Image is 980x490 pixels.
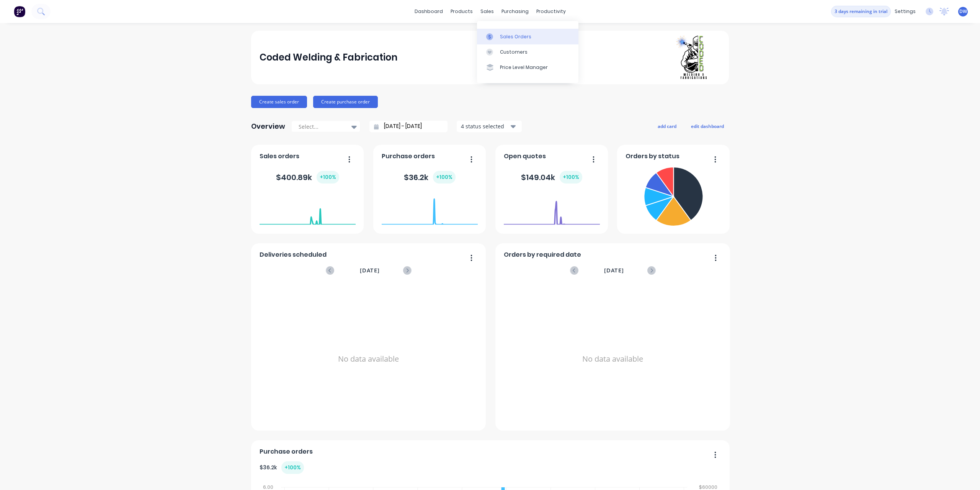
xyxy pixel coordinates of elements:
div: Customers [500,49,528,56]
a: Sales Orders [477,29,578,44]
button: 4 status selected [457,121,522,132]
div: productivity [532,6,570,17]
span: Purchase orders [382,152,435,161]
div: Overview [251,119,285,134]
div: $ 36.2k [260,461,304,474]
div: Coded Welding & Fabrication [260,50,397,65]
button: Create purchase order [313,96,378,108]
div: sales [477,6,498,17]
div: $ 400.89k [276,171,339,184]
div: 4 status selected [461,122,509,130]
span: Orders by status [626,152,679,161]
div: $ 149.04k [521,171,582,184]
a: dashboard [411,6,447,17]
div: $ 36.2k [404,171,456,184]
a: Price Level Manager [477,60,578,75]
span: Open quotes [504,152,546,161]
div: + 100 % [560,171,582,184]
button: add card [653,121,681,131]
span: Sales orders [260,152,299,161]
span: [DATE] [360,266,380,275]
div: purchasing [498,6,532,17]
button: 3 days remaining in trial [831,6,891,17]
div: settings [891,6,920,17]
div: + 100 % [317,171,339,184]
a: Customers [477,44,578,60]
div: Price Level Manager [500,64,548,71]
span: DW [959,8,967,15]
span: [DATE] [604,266,624,275]
div: products [447,6,477,17]
img: Factory [14,6,25,17]
img: Coded Welding & Fabrication [667,31,720,84]
button: Create sales order [251,96,307,108]
div: Sales Orders [500,33,531,40]
button: edit dashboard [686,121,729,131]
div: + 100 % [281,461,304,474]
span: Purchase orders [260,447,313,456]
div: No data available [260,285,478,433]
div: No data available [504,285,722,433]
div: + 100 % [433,171,456,184]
